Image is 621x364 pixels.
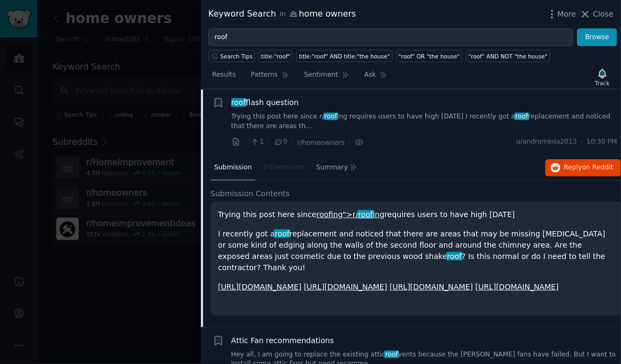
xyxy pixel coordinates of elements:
[593,9,613,20] span: Close
[231,97,299,108] span: flash question
[316,163,348,173] span: Summary
[580,9,613,20] button: Close
[577,28,617,47] button: Browse
[218,283,302,291] a: [URL][DOMAIN_NAME]
[595,79,610,87] div: Track
[317,210,385,219] a: roofing">r/roofing
[390,283,473,291] a: [URL][DOMAIN_NAME]
[208,28,573,47] input: Try a keyword related to your business
[231,112,618,131] a: Trying this post here since r/roofing requires users to have high [DATE] I recently got aroofrepl...
[299,53,390,60] div: title:"roof" AND title:"the house"
[517,137,577,147] span: u/andromeda2013
[274,229,290,238] span: roof
[361,66,391,88] a: Ask
[296,50,392,62] a: title:"roof" AND title:"the house"
[212,70,236,80] span: Results
[545,159,621,176] button: Replyon Reddit
[231,335,334,346] a: Attic Fan recommendations
[208,8,356,21] div: Keyword Search home owners
[304,283,387,291] a: [URL][DOMAIN_NAME]
[250,137,264,147] span: 1
[582,164,613,171] span: on Reddit
[251,70,278,80] span: Patterns
[211,188,290,199] span: Submission Contents
[247,66,293,88] a: Patterns
[547,9,577,20] button: More
[466,50,550,62] a: "roof" AND NOT "the house"
[396,50,462,62] a: "roof" OR "the house"
[244,137,246,148] span: ·
[468,53,548,60] div: "roof" AND NOT "the house"
[304,70,338,80] span: Sentiment
[514,113,529,120] span: roof
[280,10,286,19] span: in
[324,113,339,120] span: roof
[218,228,613,273] p: I recently got a replacement and noticed that there are areas that may be missing [MEDICAL_DATA] ...
[364,70,376,80] span: Ask
[274,137,287,147] span: 0
[475,283,559,291] a: [URL][DOMAIN_NAME]
[348,137,350,148] span: ·
[259,50,293,62] a: title:"roof"
[297,139,345,146] span: r/homeowners
[384,351,399,358] span: roof
[261,53,290,60] div: title:"roof"
[581,137,583,147] span: ·
[558,9,577,20] span: More
[230,98,247,107] span: roof
[208,66,240,88] a: Results
[587,137,617,147] span: 10:30 PM
[399,53,460,60] div: "roof" OR "the house"
[446,252,463,261] span: roof
[301,66,353,88] a: Sentiment
[214,163,252,173] span: Submission
[231,97,299,108] a: roofflash question
[592,66,613,88] button: Track
[218,209,613,220] p: Trying this post here since requires users to have high [DATE]
[357,210,374,219] span: roof
[220,53,253,60] span: Search Tips
[268,137,270,148] span: ·
[564,163,613,173] span: Reply
[291,137,294,148] span: ·
[208,50,255,62] button: Search Tips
